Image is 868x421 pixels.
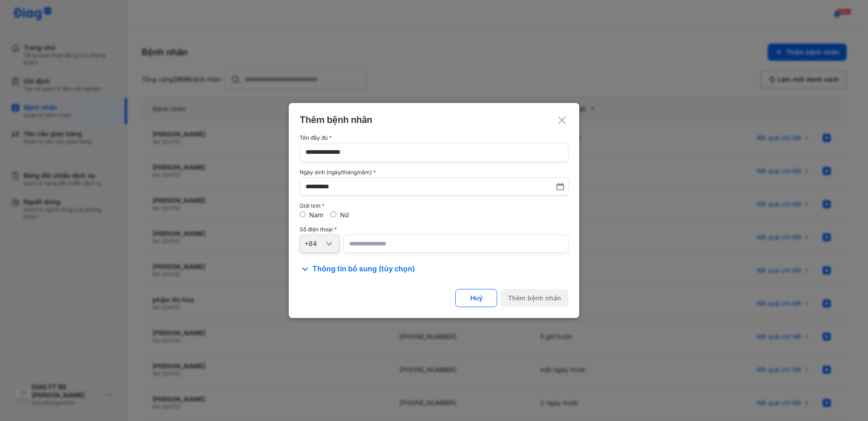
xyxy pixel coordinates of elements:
[300,114,568,126] div: Thêm bệnh nhân
[508,294,561,302] div: Thêm bệnh nhân
[309,211,323,219] label: Nam
[501,289,568,307] button: Thêm bệnh nhân
[312,264,415,274] span: Thông tin bổ sung (tùy chọn)
[455,289,497,307] button: Huỷ
[300,203,568,209] div: Giới tính
[340,211,349,219] label: Nữ
[300,135,568,141] div: Tên đầy đủ
[305,240,324,248] div: +84
[300,169,568,176] div: Ngày sinh (ngày/tháng/năm)
[300,226,568,233] div: Số điện thoại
